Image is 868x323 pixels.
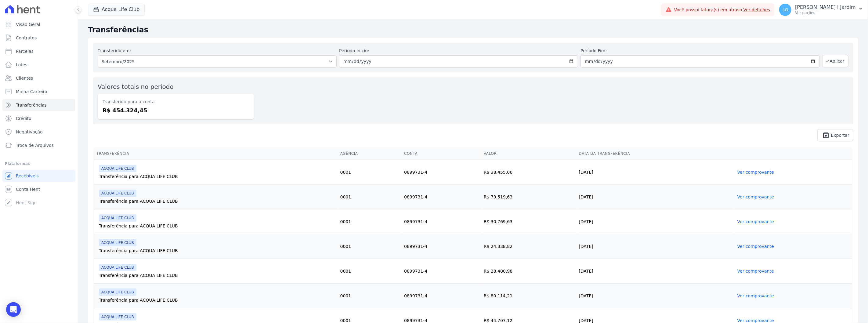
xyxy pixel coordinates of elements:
[98,83,174,90] label: Valores totais no período
[16,35,37,41] span: Contratos
[2,32,75,44] a: Contratos
[402,185,481,209] td: 0899731-4
[99,223,335,229] div: Transferência para ACQUA LIFE CLUB
[99,272,335,278] div: Transferência para ACQUA LIFE CLUB
[481,160,577,185] td: R$ 38.455,06
[577,234,735,259] td: [DATE]
[402,259,481,284] td: 0899731-4
[577,209,735,234] td: [DATE]
[2,183,75,195] a: Conta Hent
[795,4,856,10] p: [PERSON_NAME] i Jardim
[831,133,849,137] span: Exportar
[2,99,75,111] a: Transferências
[99,214,136,222] span: ACQUA LIFE CLUB
[795,10,856,15] p: Ver opções
[103,106,249,114] dd: R$ 454.324,45
[94,147,338,160] th: Transferência
[481,185,577,209] td: R$ 73.519,63
[774,1,868,18] button: LG [PERSON_NAME] i Jardim Ver opções
[338,147,402,160] th: Agência
[737,293,774,298] a: Ver comprovante
[16,48,34,54] span: Parcelas
[783,8,788,12] span: LG
[16,62,27,68] span: Lotes
[6,302,21,317] div: Open Intercom Messenger
[338,185,402,209] td: 0001
[16,115,31,122] span: Crédito
[2,170,75,182] a: Recebíveis
[338,160,402,185] td: 0001
[737,269,774,274] a: Ver comprovante
[577,185,735,209] td: [DATE]
[737,170,774,175] a: Ver comprovante
[5,160,73,167] div: Plataformas
[674,7,770,13] span: Você possui fatura(s) em atraso.
[823,132,830,139] i: unarchive
[2,126,75,138] a: Negativação
[88,4,145,15] button: Acqua Life Club
[99,198,335,204] div: Transferência para ACQUA LIFE CLUB
[99,289,136,296] span: ACQUA LIFE CLUB
[103,99,249,105] dt: Transferido para a conta
[2,72,75,84] a: Clientes
[577,147,735,160] th: Data da Transferência
[481,209,577,234] td: R$ 30.769,63
[16,75,33,81] span: Clientes
[822,55,848,67] button: Aplicar
[99,165,136,172] span: ACQUA LIFE CLUB
[577,259,735,284] td: [DATE]
[402,160,481,185] td: 0899731-4
[577,160,735,185] td: [DATE]
[99,190,136,197] span: ACQUA LIFE CLUB
[580,48,819,54] label: Período Fim:
[402,284,481,308] td: 0899731-4
[338,209,402,234] td: 0001
[481,234,577,259] td: R$ 24.338,82
[2,139,75,151] a: Troca de Arquivos
[99,239,136,246] span: ACQUA LIFE CLUB
[481,147,577,160] th: Valor
[99,173,335,180] div: Transferência para ACQUA LIFE CLUB
[2,45,75,57] a: Parcelas
[99,297,335,303] div: Transferência para ACQUA LIFE CLUB
[2,59,75,71] a: Lotes
[98,48,131,53] label: Transferido em:
[577,284,735,308] td: [DATE]
[2,18,75,31] a: Visão Geral
[817,129,853,141] a: unarchive Exportar
[99,248,335,254] div: Transferência para ACQUA LIFE CLUB
[402,209,481,234] td: 0899731-4
[16,186,40,192] span: Conta Hent
[338,284,402,308] td: 0001
[402,147,481,160] th: Conta
[99,313,136,321] span: ACQUA LIFE CLUB
[737,219,774,224] a: Ver comprovante
[743,7,770,12] a: Ver detalhes
[16,142,54,148] span: Troca de Arquivos
[16,21,40,27] span: Visão Geral
[88,24,858,35] h2: Transferências
[16,129,43,135] span: Negativação
[338,259,402,284] td: 0001
[2,85,75,98] a: Minha Carteira
[16,102,47,108] span: Transferências
[737,244,774,249] a: Ver comprovante
[737,318,774,323] a: Ver comprovante
[16,89,47,95] span: Minha Carteira
[737,194,774,199] a: Ver comprovante
[402,234,481,259] td: 0899731-4
[338,234,402,259] td: 0001
[2,112,75,125] a: Crédito
[481,284,577,308] td: R$ 80.114,21
[99,264,136,271] span: ACQUA LIFE CLUB
[339,48,578,54] label: Período Inicío:
[481,259,577,284] td: R$ 28.400,98
[16,173,39,179] span: Recebíveis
